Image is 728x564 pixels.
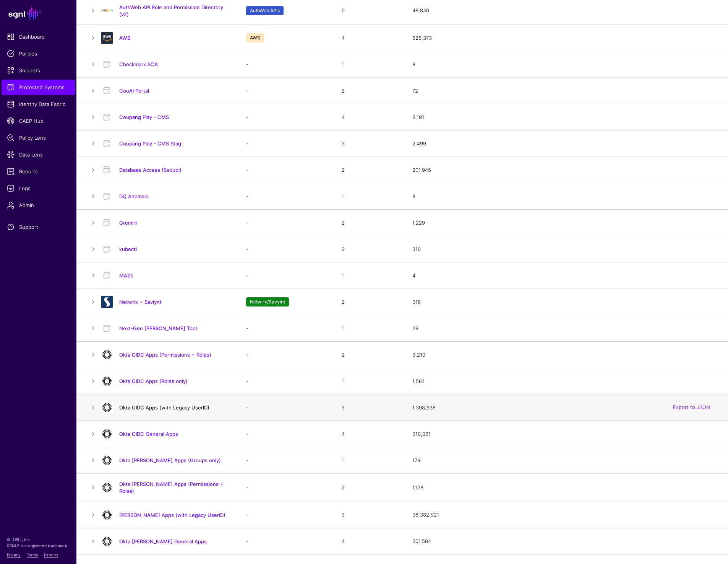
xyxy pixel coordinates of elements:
span: Admin [7,201,70,209]
td: 4 [334,421,405,447]
a: AWS [119,35,130,41]
a: MAZE [119,272,133,279]
div: 8 [412,193,716,200]
a: Next-Gen [PERSON_NAME] Tool [119,325,197,331]
a: Snippets [2,63,75,78]
a: Okta OIDC Apps (with Legacy UserID) [119,404,209,411]
a: SGNL [5,5,72,21]
td: 2 [334,78,405,104]
a: [PERSON_NAME] Apps (with Legacy UserID) [119,512,225,518]
a: Logs [2,181,75,196]
span: Netwrix/Savyint [246,297,289,306]
div: 1,561 [412,378,716,385]
img: svg+xml;base64,PHN2ZyB3aWR0aD0iNjQiIGhlaWdodD0iNjQiIHZpZXdCb3g9IjAgMCA2NCA2NCIgZmlsbD0ibm9uZSIgeG... [101,535,113,548]
a: Okta OIDC General Apps [119,431,178,437]
a: Okta [PERSON_NAME] General Apps [119,538,207,544]
a: Okta OIDC Apps (Permissions + Roles) [119,352,211,358]
a: AuthWeb API Role and Permission Directory (v2) [119,4,223,17]
a: kubectl [119,246,137,252]
td: 2 [334,474,405,502]
img: svg+xml;base64,PHN2ZyB3aWR0aD0iNjQiIGhlaWdodD0iNjQiIHZpZXdCb3g9IjAgMCA2NCA2NCIgZmlsbD0ibm9uZSIgeG... [101,428,113,440]
div: 36,382,921 [412,511,716,519]
td: 3 [334,394,405,421]
td: - [238,78,334,104]
div: 8,191 [412,114,716,121]
td: 3 [334,130,405,157]
p: SGNL® is a registered trademark [7,543,70,549]
img: svg+xml;base64,PHN2ZyB3aWR0aD0iNjQiIGhlaWdodD0iNjQiIHZpZXdCb3g9IjAgMCA2NCA2NCIgZmlsbD0ibm9uZSIgeG... [101,454,113,466]
td: - [238,130,334,157]
a: Policy Lens [2,130,75,145]
td: - [238,421,334,447]
span: Snippets [7,67,70,74]
td: 2 [334,157,405,183]
img: svg+xml;base64,PHN2ZyB3aWR0aD0iNjQiIGhlaWdodD0iNjQiIHZpZXdCb3g9IjAgMCA2NCA2NCIgZmlsbD0ibm9uZSIgeG... [101,401,113,414]
a: Data Lens [2,147,75,162]
td: - [238,183,334,210]
a: Protected Systems [2,80,75,95]
span: Dashboard [7,33,70,41]
td: - [238,447,334,474]
span: Policies [7,50,70,57]
span: Support [7,223,70,231]
td: - [238,528,334,554]
div: 179 [412,457,716,465]
td: - [238,474,334,502]
td: 1 [334,51,405,78]
td: 4 [334,104,405,130]
img: svg+xml;base64,PD94bWwgdmVyc2lvbj0iMS4wIiBlbmNvZGluZz0idXRmLTgiPz4KPCEtLSBHZW5lcmF0b3I6IEFkb2JlIE... [101,296,113,308]
a: Okta OIDC Apps (Roles only) [119,378,188,384]
div: 1,398,638 [412,404,716,412]
td: - [238,210,334,236]
a: Gremlin [119,220,138,226]
span: Logs [7,184,70,192]
span: Policy Lens [7,134,70,142]
a: DQ Anomalo [119,193,149,199]
span: Protected Systems [7,83,70,91]
td: - [238,368,334,394]
span: CAEP Hub [7,117,70,125]
a: Policies [2,46,75,61]
td: 2 [334,236,405,262]
a: Database Access (Secupi) [119,167,182,173]
td: 4 [334,25,405,51]
img: svg+xml;base64,PHN2ZyB3aWR0aD0iNjQiIGhlaWdodD0iNjQiIHZpZXdCb3g9IjAgMCA2NCA2NCIgZmlsbD0ibm9uZSIgeG... [101,32,113,44]
a: Privacy [7,553,21,557]
img: svg+xml;base64,PHN2ZyB3aWR0aD0iNjQiIGhlaWdodD0iNjQiIHZpZXdCb3g9IjAgMCA2NCA2NCIgZmlsbD0ibm9uZSIgeG... [101,349,113,361]
td: - [238,104,334,130]
img: svg+xml;base64,PD94bWwgdmVyc2lvbj0iMS4wIiBlbmNvZGluZz0iVVRGLTgiIHN0YW5kYWxvbmU9Im5vIj8+CjwhLS0gQ3... [101,5,113,17]
div: 310,061 [412,430,716,438]
a: Coupang Play - CMS Stag [119,140,181,147]
div: 1,229 [412,219,716,227]
td: 3 [334,502,405,528]
div: 318 [412,298,716,306]
span: Identity Data Fabric [7,100,70,108]
a: Identity Data Fabric [2,96,75,112]
p: © [URL], Inc [7,536,70,543]
a: Patents [44,553,58,557]
a: CouAI Portal [119,88,149,94]
div: 310 [412,246,716,253]
span: AWS [246,33,264,42]
a: Okta [PERSON_NAME] Apps (Permissions + Roles) [119,481,224,494]
img: svg+xml;base64,PHN2ZyB3aWR0aD0iNjQiIGhlaWdodD0iNjQiIHZpZXdCb3g9IjAgMCA2NCA2NCIgZmlsbD0ibm9uZSIgeG... [101,481,113,494]
td: 2 [334,289,405,315]
td: 2 [334,342,405,368]
div: 48,846 [412,7,716,15]
td: - [238,51,334,78]
td: - [238,502,334,528]
td: 1 [334,183,405,210]
div: 525,373 [412,34,716,42]
a: Netwrix + Saviynt [119,299,162,305]
a: Dashboard [2,29,75,44]
div: 1,178 [412,484,716,492]
td: 2 [334,210,405,236]
td: 1 [334,447,405,474]
a: Checkmarx SCA [119,61,158,67]
td: - [238,342,334,368]
div: 29 [412,325,716,333]
a: Coupang Play - CMS [119,114,169,120]
td: 4 [334,528,405,554]
div: 2,499 [412,140,716,148]
span: Data Lens [7,151,70,158]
